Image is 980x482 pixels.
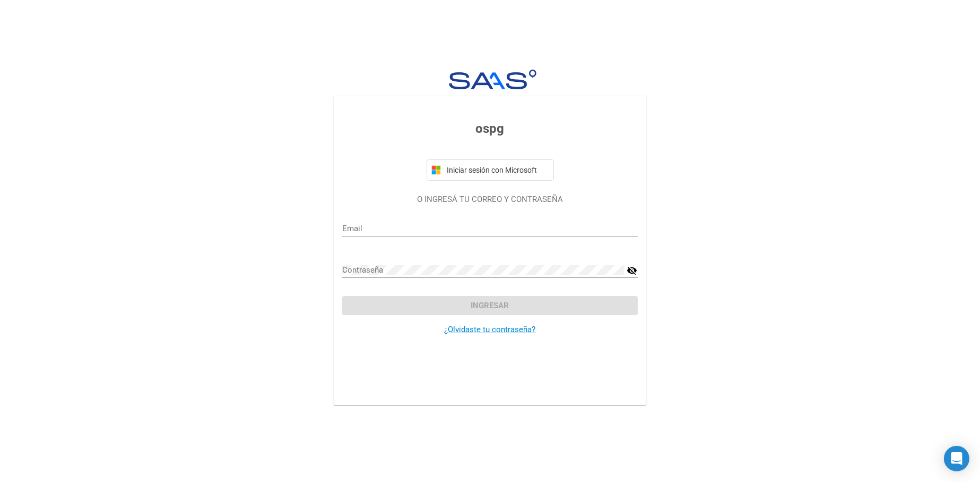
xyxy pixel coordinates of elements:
[427,159,554,181] button: Iniciar sesión con Microsoft
[627,264,638,277] mat-icon: visibility_off
[944,446,969,471] div: Open Intercom Messenger
[445,166,549,174] span: Iniciar sesión con Microsoft
[342,296,638,315] button: Ingresar
[445,325,536,334] a: ¿Olvidaste tu contraseña?
[342,119,638,138] h3: ospg
[471,301,509,310] span: Ingresar
[342,193,638,206] p: O INGRESÁ TU CORREO Y CONTRASEÑA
